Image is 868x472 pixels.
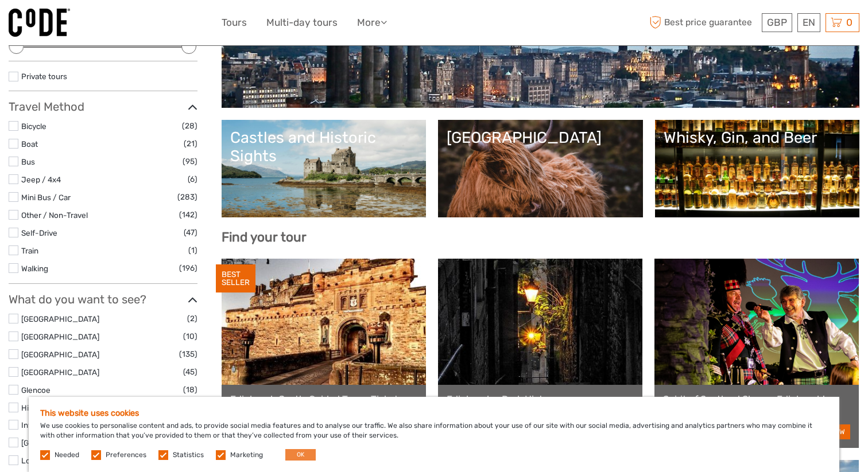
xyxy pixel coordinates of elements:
[183,330,197,343] span: (10)
[184,137,197,150] span: (21)
[40,408,828,418] h5: This website uses cookies
[21,368,99,377] a: [GEOGRAPHIC_DATA]
[183,155,197,168] span: (95)
[21,193,71,202] a: Mini Bus / Car
[188,173,197,186] span: (6)
[21,420,57,430] a: Inverness
[183,365,197,379] span: (45)
[55,450,79,460] label: Needed
[767,17,787,28] span: GBP
[216,264,255,293] div: BEST SELLER
[21,122,46,131] a: Bicycle
[187,312,197,325] span: (2)
[664,128,851,209] a: Whisky, Gin, and Beer
[230,393,417,417] a: Edinburgh Castle Guided Tour - Tickets Included
[266,14,338,31] a: Multi-day tours
[647,13,759,32] span: Best price guarantee
[447,128,634,209] a: [GEOGRAPHIC_DATA]
[106,450,146,460] label: Preferences
[447,128,634,147] div: [GEOGRAPHIC_DATA]
[21,332,99,341] a: [GEOGRAPHIC_DATA]
[184,226,197,239] span: (47)
[21,403,57,412] a: Highlands
[21,264,48,273] a: Walking
[188,244,197,257] span: (1)
[21,314,99,323] a: [GEOGRAPHIC_DATA]
[29,397,839,472] div: We use cookies to personalise content and ads, to provide social media features and to analyse ou...
[183,383,197,396] span: (18)
[179,348,197,361] span: (135)
[132,18,146,32] button: Open LiveChat chat widget
[222,14,247,31] a: Tours
[21,246,38,255] a: Train
[230,19,851,99] a: [GEOGRAPHIC_DATA]
[663,393,850,417] a: Spirit of Scotland Show - Edinburgh's Premier Dinner & Show
[21,228,57,237] a: Self-Drive
[230,128,418,166] div: Castles and Historic Sights
[177,190,197,204] span: (283)
[21,438,99,447] a: [GEOGRAPHIC_DATA]
[173,450,204,460] label: Statistics
[21,385,51,395] a: Glencoe
[21,210,88,220] a: Other / Non-Travel
[447,393,634,405] a: Edinburgh - Dark History
[21,456,71,465] a: Loch Lomond
[285,449,316,461] button: OK
[230,128,418,209] a: Castles and Historic Sights
[21,175,61,184] a: Jeep / 4x4
[21,72,67,81] a: Private tours
[21,350,99,359] a: [GEOGRAPHIC_DATA]
[16,20,130,29] p: We're away right now. Please check back later!
[9,9,70,37] img: 995-992541c5-5571-4164-a9a0-74697b48da7f_logo_small.jpg
[9,100,197,114] h3: Travel Method
[21,139,38,149] a: Boat
[230,450,263,460] label: Marketing
[797,13,820,32] div: EN
[179,262,197,275] span: (196)
[664,128,851,147] div: Whisky, Gin, and Beer
[844,17,854,28] span: 0
[182,119,197,132] span: (28)
[357,14,387,31] a: More
[179,208,197,221] span: (142)
[21,157,35,166] a: Bus
[222,229,307,245] b: Find your tour
[9,292,197,306] h3: What do you want to see?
